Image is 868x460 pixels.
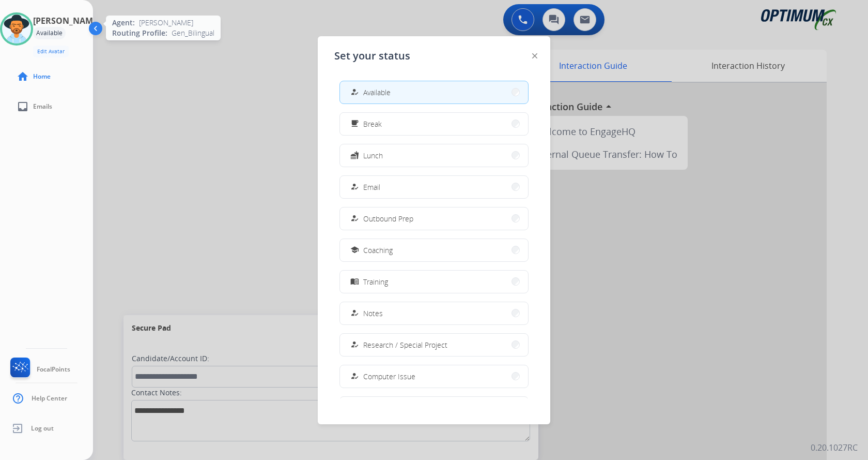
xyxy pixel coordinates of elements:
p: 0.20.1027RC [811,441,858,454]
a: FocalPoints [8,358,70,381]
mat-icon: inbox [17,100,29,113]
span: Computer Issue [363,371,415,382]
img: avatar [2,14,31,43]
span: [PERSON_NAME] [139,18,193,28]
span: Outbound Prep [363,213,413,224]
mat-icon: how_to_reg [350,309,359,318]
button: Email [340,176,528,198]
mat-icon: menu_book [350,277,359,286]
mat-icon: how_to_reg [350,88,359,97]
div: Available [33,27,66,39]
button: Available [340,81,528,103]
span: Coaching [363,245,393,256]
h3: [PERSON_NAME] [33,14,100,27]
mat-icon: school [350,246,359,255]
mat-icon: how_to_reg [350,372,359,381]
span: Lunch [363,150,383,161]
span: Log out [31,424,54,433]
button: Lunch [340,144,528,167]
span: Agent: [112,18,135,28]
span: Help Center [32,394,67,403]
mat-icon: how_to_reg [350,214,359,223]
span: Training [363,276,388,287]
mat-icon: fastfood [350,151,359,160]
button: Outbound Prep [340,207,528,230]
mat-icon: how_to_reg [350,340,359,349]
span: Set your status [334,49,410,63]
span: Break [363,118,382,129]
span: Available [363,87,391,98]
span: Notes [363,308,383,319]
button: Break [340,113,528,135]
button: Edit Avatar [33,46,69,57]
span: Home [33,72,51,81]
img: close-button [532,53,537,58]
mat-icon: how_to_reg [350,183,359,191]
button: Training [340,271,528,293]
mat-icon: home [17,70,29,83]
span: Emails [33,102,52,111]
button: Computer Issue [340,365,528,388]
span: FocalPoints [37,365,70,374]
button: Internet Issue [340,397,528,419]
span: Gen_Bilingual [172,28,214,38]
mat-icon: free_breakfast [350,120,359,128]
span: Email [363,182,380,192]
button: Coaching [340,239,528,261]
span: Routing Profile: [112,28,167,38]
button: Research / Special Project [340,334,528,356]
span: Research / Special Project [363,339,447,350]
button: Notes [340,302,528,324]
